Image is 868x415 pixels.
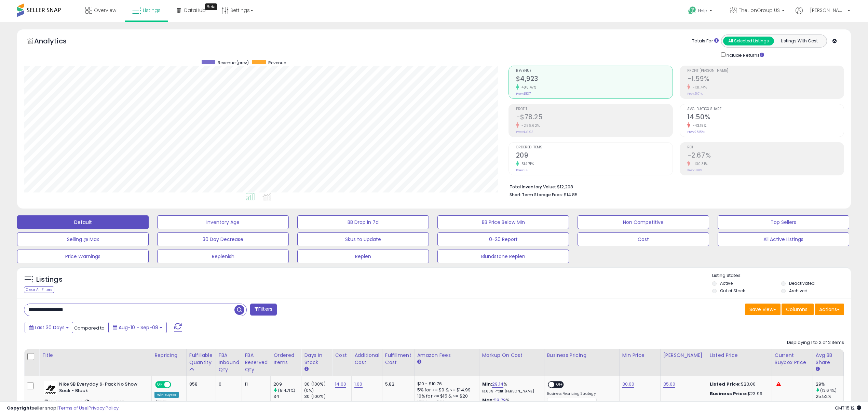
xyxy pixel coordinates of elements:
[42,352,149,359] div: Title
[519,161,534,166] small: 514.71%
[683,1,719,22] a: Help
[219,352,239,373] div: FBA inbound Qty
[482,389,539,394] p: 13.60% Profit [PERSON_NAME]
[119,324,158,331] span: Aug-10 - Sep-08
[687,75,844,84] h2: -1.59%
[278,388,295,393] small: (514.71%)
[712,272,851,279] p: Listing States:
[816,381,843,387] div: 29%
[820,388,837,393] small: (13.64%)
[385,352,411,366] div: Fulfillment Cost
[687,107,844,111] span: Avg. Buybox Share
[519,123,540,128] small: -286.62%
[354,352,379,366] div: Additional Cost
[304,352,329,366] div: Days In Stock
[335,352,349,359] div: Cost
[417,381,474,387] div: $10 - $10.76
[354,381,363,388] a: 1.00
[578,232,709,246] button: Cost
[510,182,839,190] li: $12,208
[564,191,578,198] span: $14.85
[437,215,569,229] button: BB Price Below Min
[245,352,268,373] div: FBA Reserved Qty
[297,232,429,246] button: Skus to Update
[245,381,265,387] div: 11
[154,399,181,415] div: Preset:
[698,8,707,14] span: Help
[304,381,332,387] div: 30 (100%)
[17,232,149,246] button: Selling @ Max
[516,69,673,73] span: Revenue
[157,215,289,229] button: Inventory Age
[250,304,277,316] button: Filters
[154,352,184,359] div: Repricing
[24,286,54,293] div: Clear All Filters
[304,366,308,372] small: Days In Stock.
[36,275,63,284] h5: Listings
[157,250,289,263] button: Replenish
[815,304,844,315] button: Actions
[297,215,429,229] button: BB Drop in 7d
[157,232,289,246] button: 30 Day Decrease
[745,304,781,315] button: Save View
[663,381,676,388] a: 35.00
[687,151,844,161] h2: -2.67%
[154,392,179,398] div: Win BuyBox
[816,366,820,372] small: Avg BB Share.
[7,405,32,411] strong: Copyright
[739,7,780,14] span: TheLionGroup US
[718,232,849,246] button: All Active Listings
[108,322,167,333] button: Aug-10 - Sep-08
[94,7,116,14] span: Overview
[89,405,119,411] a: Privacy Policy
[787,339,844,346] div: Displaying 1 to 2 of 2 items
[720,288,745,294] label: Out of Stock
[437,232,569,246] button: 0-20 Report
[59,381,142,396] b: Nike SB Everyday 6-Pack No Show Sock - Black
[687,130,705,134] small: Prev: 25.52%
[482,397,494,403] b: Max:
[273,352,298,366] div: Ordered Items
[189,381,211,387] div: 858
[687,146,844,149] span: ROI
[710,381,741,387] b: Listed Price:
[516,168,528,172] small: Prev: 34
[690,123,707,128] small: -43.18%
[687,69,844,73] span: Profit [PERSON_NAME]
[718,215,849,229] button: Top Sellers
[710,390,747,397] b: Business Price:
[479,349,544,376] th: The percentage added to the cost of goods (COGS) that forms the calculator for Min & Max prices.
[218,60,249,66] span: Revenue (prev)
[816,352,841,366] div: Avg BB Share
[417,352,476,359] div: Amazon Fees
[385,381,409,387] div: 5.82
[804,7,845,14] span: Hi [PERSON_NAME]
[516,75,673,84] h2: $4,923
[417,359,421,365] small: Amazon Fees.
[716,51,772,59] div: Include Returns
[437,250,569,263] button: Blundstone Replen
[482,381,492,387] b: Min:
[273,381,301,387] div: 209
[687,168,702,172] small: Prev: 8.81%
[482,381,539,394] div: %
[7,405,119,412] div: seller snap | |
[297,250,429,263] button: Replen
[622,352,657,359] div: Min Price
[417,399,474,405] div: 17% for > $20
[143,7,161,14] span: Listings
[816,393,843,400] div: 25.52%
[663,352,704,359] div: [PERSON_NAME]
[417,393,474,399] div: 10% for >= $15 & <= $20
[273,393,301,400] div: 34
[554,382,565,388] span: OFF
[492,381,503,388] a: 29.14
[775,352,810,366] div: Current Buybox Price
[723,37,774,45] button: All Selected Listings
[796,7,850,22] a: Hi [PERSON_NAME]
[688,6,696,15] i: Get Help
[789,280,815,286] label: Deactivated
[720,280,733,286] label: Active
[35,324,65,331] span: Last 30 Days
[17,215,149,229] button: Default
